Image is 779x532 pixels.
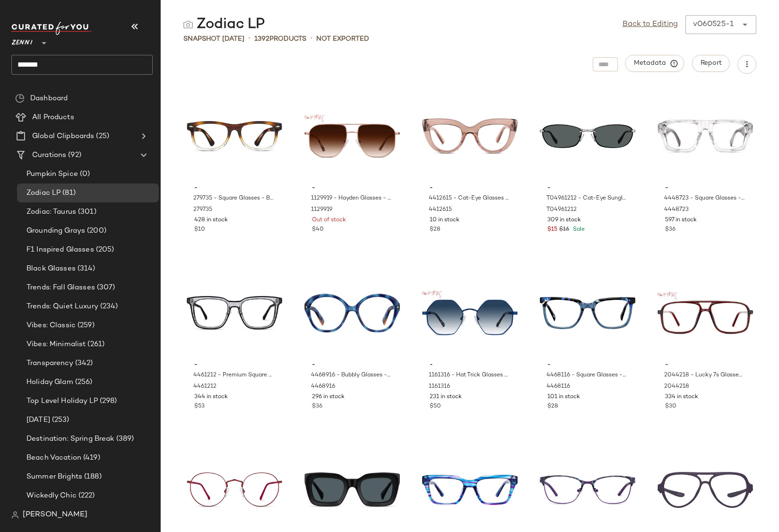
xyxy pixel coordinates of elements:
span: (307) [95,282,115,293]
img: 4461212-eyeglasses-front-view.jpg [187,269,282,357]
span: $16 [559,226,569,234]
span: (92) [66,150,81,161]
span: 279735 - Square Glasses - Brown - Plastic [193,194,274,203]
span: Beach Vacation [26,453,81,463]
span: (256) [73,377,93,388]
span: - [665,184,745,192]
span: Zodiac LP [26,188,61,199]
span: Zenni [11,32,33,49]
span: Top Level Holiday LP [26,396,98,407]
span: - [312,184,392,192]
span: $40 [312,226,324,234]
span: Not Exported [316,34,369,44]
span: Out of stock [312,216,346,225]
span: - [430,361,510,369]
span: (261) [86,339,104,350]
span: 101 in stock [547,393,580,401]
span: Report [700,60,722,67]
span: Sale [571,227,585,233]
a: Back to Editing [623,19,678,30]
div: Zodiac LP [183,15,265,34]
span: - [312,361,392,369]
span: 1129919 - Hayden Glasses - Rose Gold - Stainless Steel [311,194,391,203]
span: 1129919 [311,206,332,214]
img: svg%3e [11,511,19,519]
img: 4468916-eyeglasses-front-view.jpg [304,269,400,357]
span: 296 in stock [312,393,345,401]
span: 4412615 - Cat-Eye Glasses - Brown - [MEDICAL_DATA] [429,194,509,203]
span: 597 in stock [665,216,697,225]
img: 4412615-eyeglasses-front-view.jpg [422,92,518,180]
span: 334 in stock [665,393,698,401]
span: (389) [114,434,134,445]
span: 4468116 [546,383,570,391]
span: $28 [430,226,440,234]
span: $28 [547,402,558,411]
span: Curations [32,150,66,161]
span: $36 [665,226,675,234]
span: 344 in stock [194,393,228,401]
span: Zodiac: Taurus [26,207,76,218]
img: 4448723-eyeglasses-front-view.jpg [658,92,753,180]
span: $50 [430,402,441,411]
span: Pumpkin Spice [26,169,78,180]
span: [PERSON_NAME] [23,509,87,521]
span: - [194,361,275,369]
img: 1129919-sunglasses-front-view.jpg [304,92,400,180]
span: Grounding Grays [26,226,85,236]
span: T04961212 - Cat-Eye Sunglasses - Gray - Stainless Steel [546,194,627,203]
img: svg%3e [183,20,193,29]
span: 4448723 - Square Glasses - Clear - [MEDICAL_DATA] [664,194,744,203]
div: v060525-1 [693,19,734,30]
button: Report [692,55,730,72]
span: 4448723 [664,206,689,214]
span: - [430,184,510,192]
span: • [310,33,312,44]
div: Products [254,34,306,44]
span: 10 in stock [430,216,459,225]
span: Metadata [633,59,676,68]
span: (222) [77,490,95,501]
span: Destination: Spring Break [26,434,114,445]
span: (342) [73,358,93,369]
span: All Products [32,112,74,123]
span: F1 Inspired Glasses [26,244,94,255]
span: Vibes: Minimalist [26,339,86,350]
span: Global Clipboards [32,131,94,142]
span: 4468916 - Bubbly Glasses - Blue - [MEDICAL_DATA] [311,371,391,380]
span: Trends: Quiet Luxury [26,301,98,312]
span: $15 [547,226,557,234]
span: 4412615 [429,206,452,214]
span: 4461212 [193,383,216,391]
span: • [248,33,251,44]
span: $53 [194,402,205,411]
span: Dashboard [30,93,68,104]
span: (0) [78,169,90,180]
span: $30 [665,402,676,411]
span: [DATE] [26,415,50,426]
span: $36 [312,402,322,411]
span: (419) [81,453,100,463]
span: 2044218 [664,383,689,391]
span: 4468116 - Square Glasses - Blue - [MEDICAL_DATA] [546,371,627,380]
span: 309 in stock [547,216,581,225]
span: 4461212 - Premium Square Glasses - Gray - [MEDICAL_DATA] [193,371,274,380]
span: (234) [98,301,118,312]
span: 1161316 [429,383,450,391]
span: (314) [76,263,95,274]
span: (259) [76,320,95,331]
span: 1161316 - Hat Trick Glasses - Blue - Stainless Steel [429,371,509,380]
img: 2044218-eyeglasses-front-view.jpg [658,269,753,357]
span: Vibes: Classic [26,320,76,331]
span: (301) [76,207,96,218]
span: - [547,184,628,192]
span: - [665,361,745,369]
span: (81) [61,188,76,199]
span: (25) [94,131,109,142]
img: svg%3e [15,94,25,103]
img: cfy_white_logo.C9jOOHJF.svg [11,22,92,35]
span: T04961212 [546,206,577,214]
span: - [194,184,275,192]
span: 231 in stock [430,393,462,401]
span: Summer Brights [26,471,82,482]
